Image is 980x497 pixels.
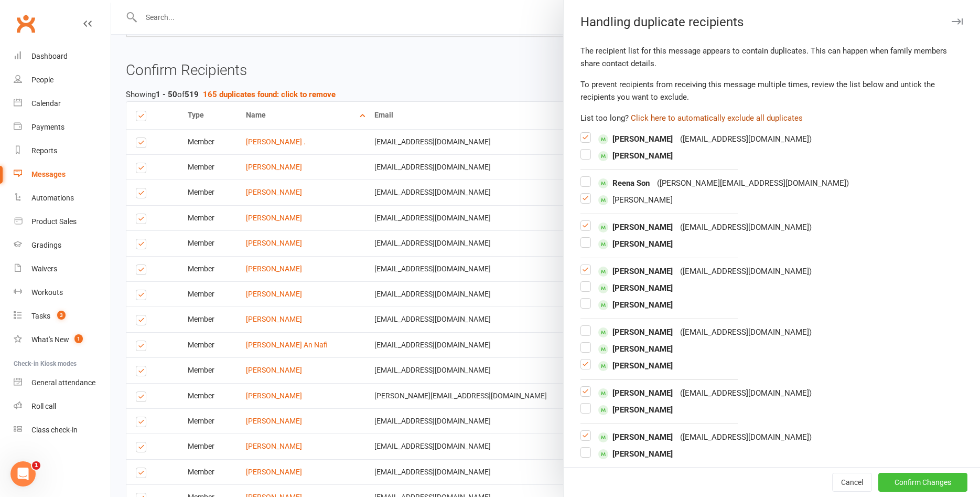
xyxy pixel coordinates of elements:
a: Reports [14,139,111,163]
div: Class check-in [31,426,78,434]
span: 3 [57,311,66,320]
div: Roll call [31,402,56,410]
div: People [31,76,53,84]
a: Calendar [14,92,111,115]
a: Automations [14,186,111,210]
a: Gradings [14,234,111,257]
a: Class kiosk mode [14,418,111,442]
div: ( [EMAIL_ADDRESS][DOMAIN_NAME] ) [680,133,812,145]
div: Product Sales [31,217,77,226]
span: [PERSON_NAME] [598,282,673,294]
a: Tasks 3 [14,304,111,328]
a: Messages [14,163,111,186]
a: Workouts [14,281,111,304]
div: The recipient list for this message appears to contain duplicates. This can happen when family me... [580,45,963,70]
span: 1 [74,334,83,343]
a: Waivers [14,257,111,281]
span: [PERSON_NAME] [598,150,673,162]
div: ( [EMAIL_ADDRESS][DOMAIN_NAME] ) [680,387,812,399]
button: Click here to automatically exclude all duplicates [631,112,803,124]
span: [PERSON_NAME] [598,326,673,339]
div: General attendance [31,378,95,387]
span: [PERSON_NAME] [598,221,673,234]
span: Reena Son [598,177,650,189]
div: Tasks [31,312,50,320]
a: Product Sales [14,210,111,234]
div: Automations [31,194,74,202]
span: [PERSON_NAME] [598,359,673,372]
div: List too long? [580,112,963,124]
a: People [14,68,111,92]
div: ( [EMAIL_ADDRESS][DOMAIN_NAME] ) [680,326,812,339]
a: Clubworx [13,10,39,37]
span: [PERSON_NAME] [598,448,673,460]
span: [PERSON_NAME] [598,299,673,311]
a: What's New1 [14,328,111,352]
span: [PERSON_NAME] [598,431,673,443]
a: Roll call [14,395,111,418]
div: Gradings [31,241,61,249]
span: [PERSON_NAME] [598,238,673,250]
a: General attendance kiosk mode [14,371,111,395]
div: Reports [31,146,57,155]
div: ( [EMAIL_ADDRESS][DOMAIN_NAME] ) [680,431,812,443]
a: Dashboard [14,45,111,68]
div: ( [EMAIL_ADDRESS][DOMAIN_NAME] ) [680,265,812,278]
span: [PERSON_NAME] [598,343,673,355]
a: Payments [14,115,111,139]
span: [PERSON_NAME] [598,387,673,399]
div: Waivers [31,265,57,273]
div: ( [PERSON_NAME][EMAIL_ADDRESS][DOMAIN_NAME] ) [657,177,849,189]
span: [PERSON_NAME] [598,133,673,145]
div: Workouts [31,288,63,297]
button: Cancel [832,473,872,492]
iframe: Intercom live chat [10,461,36,487]
span: 1 [32,461,40,470]
button: Confirm Changes [878,473,967,492]
div: ( [EMAIL_ADDRESS][DOMAIN_NAME] ) [680,221,812,234]
span: [PERSON_NAME] [598,404,673,416]
div: To prevent recipients from receiving this message multiple times, review the list below and untic... [580,78,963,103]
span: [PERSON_NAME] [598,265,673,278]
div: Dashboard [31,52,68,60]
div: Calendar [31,99,61,108]
div: What's New [31,335,69,344]
div: Handling duplicate recipients [564,15,980,29]
div: Payments [31,123,64,131]
span: [PERSON_NAME] [598,194,673,206]
div: Messages [31,170,66,178]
